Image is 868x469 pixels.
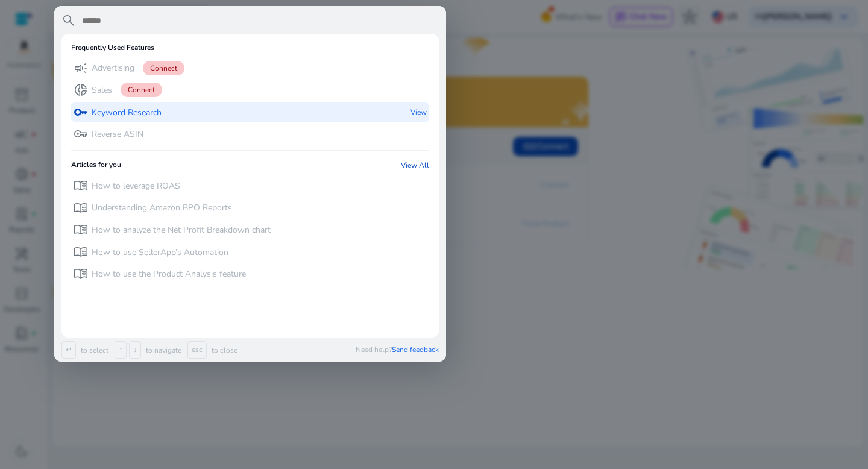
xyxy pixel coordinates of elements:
span: menu_book [74,178,88,193]
p: How to use SellerApp’s Automation [92,247,228,259]
span: Connect [143,61,184,75]
p: How to use the Product Analysis feature [92,268,246,280]
h6: Articles for you [71,160,121,170]
p: Reverse ASIN [92,128,143,140]
span: menu_book [74,201,88,215]
span: campaign [74,61,88,75]
span: ↵ [61,341,76,359]
span: vpn_key [74,127,88,141]
span: Send feedback [392,345,439,354]
p: Need help? [356,345,439,354]
p: to navigate [143,345,181,355]
span: key [74,105,88,119]
p: Advertising [92,62,134,74]
span: menu_book [74,245,88,259]
p: Understanding Amazon BPO Reports [92,202,232,214]
p: How to analyze the Net Profit Breakdown chart [92,224,271,236]
span: esc [187,341,207,359]
p: to close [209,345,237,355]
a: View All [401,160,429,170]
span: donut_small [74,83,88,97]
span: menu_book [74,222,88,237]
span: ↓ [129,341,141,359]
p: to select [78,345,108,355]
p: View [410,102,427,122]
p: Sales [92,84,112,96]
span: menu_book [74,266,88,281]
p: How to leverage ROAS [92,180,180,192]
h6: Frequently Used Features [71,43,154,52]
span: Connect [121,83,162,97]
span: ↑ [115,341,127,359]
span: search [61,13,76,28]
p: Keyword Research [92,107,162,119]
